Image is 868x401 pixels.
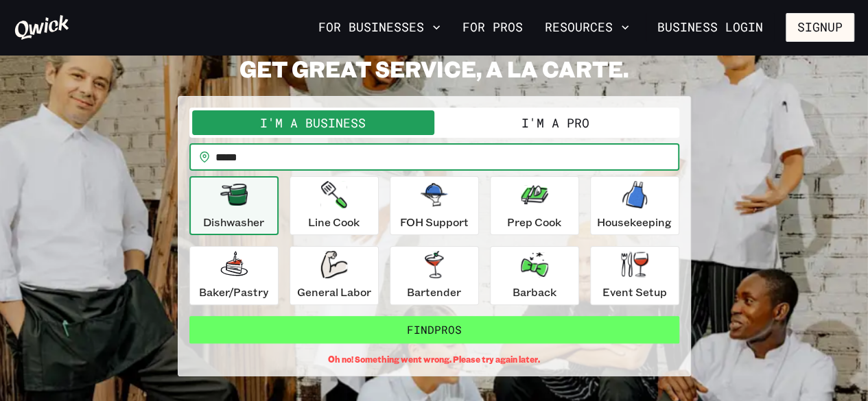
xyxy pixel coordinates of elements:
[308,214,360,230] p: Line Cook
[457,16,528,39] a: For Pros
[199,284,268,300] p: Baker/Pastry
[203,214,264,230] p: Dishwasher
[390,176,479,235] button: FOH Support
[400,214,469,230] p: FOH Support
[390,246,479,305] button: Bartender
[192,110,434,135] button: I'm a Business
[328,354,540,365] span: Oh no! Something went wrong. Please try again later.
[407,284,461,300] p: Bartender
[590,176,679,235] button: Housekeeping
[490,246,579,305] button: Barback
[539,16,635,39] button: Resources
[597,214,672,230] p: Housekeeping
[178,55,691,82] h2: GET GREAT SERVICE, A LA CARTE.
[290,246,379,305] button: General Labor
[786,13,854,42] button: Signup
[434,110,677,135] button: I'm a Pro
[290,176,379,235] button: Line Cook
[602,284,667,300] p: Event Setup
[490,176,579,235] button: Prep Cook
[189,246,279,305] button: Baker/Pastry
[590,246,679,305] button: Event Setup
[646,13,775,42] a: Business Login
[297,284,371,300] p: General Labor
[189,316,679,343] button: FindPros
[513,284,556,300] p: Barback
[313,16,446,39] button: For Businesses
[189,176,279,235] button: Dishwasher
[507,214,561,230] p: Prep Cook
